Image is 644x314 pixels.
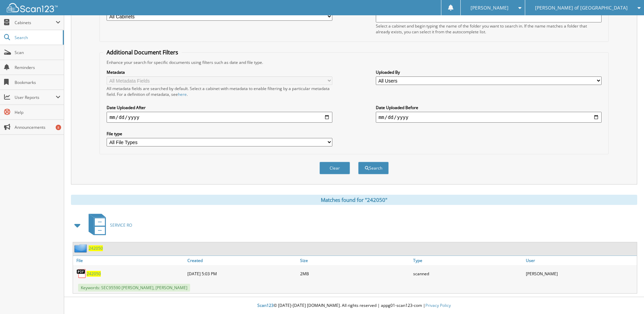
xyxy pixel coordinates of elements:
span: Bookmarks [15,80,60,85]
a: here [178,91,187,97]
a: SERVICE RO [85,212,132,239]
div: [PERSON_NAME] [524,267,637,280]
legend: Additional Document Filters [103,49,182,56]
div: Matches found for "242050" [71,195,637,205]
img: folder2.png [74,244,89,252]
input: start [107,112,332,123]
label: Date Uploaded After [107,105,332,110]
span: SERVICE RO [110,222,132,228]
a: Created [186,256,298,265]
span: Reminders [15,65,60,70]
a: File [73,256,186,265]
div: 8 [56,125,61,130]
span: Keywords: SEC95590 [PERSON_NAME], [PERSON_NAME] [78,284,190,292]
img: scan123-logo-white.svg [7,3,58,12]
span: User Reports [15,94,56,100]
label: File type [107,131,332,137]
button: Clear [319,162,350,174]
span: [PERSON_NAME] of [GEOGRAPHIC_DATA] [535,6,628,10]
a: User [524,256,637,265]
div: Select a cabinet and begin typing the name of the folder you want to search in. If the name match... [376,23,602,35]
button: Search [358,162,389,174]
div: © [DATE]-[DATE] [DOMAIN_NAME]. All rights reserved | appg01-scan123-com | [64,297,644,314]
a: Size [298,256,411,265]
label: Metadata [107,69,332,75]
label: Date Uploaded Before [376,105,602,110]
div: All metadata fields are searched by default. Select a cabinet with metadata to enable filtering b... [107,86,332,97]
img: PDF.png [76,268,87,279]
a: Type [411,256,524,265]
div: scanned [411,267,524,280]
a: Privacy Policy [425,302,451,308]
span: Scan123 [257,302,274,308]
span: [PERSON_NAME] [471,6,509,10]
span: Scan [15,50,60,55]
label: Uploaded By [376,69,602,75]
span: Help [15,109,60,115]
span: Cabinets [15,20,56,25]
a: 242050 [89,245,103,251]
span: Announcements [15,124,60,130]
div: [DATE] 5:03 PM [186,267,298,280]
input: end [376,112,602,123]
a: 242050 [87,271,101,277]
div: Enhance your search for specific documents using filters such as date and file type. [103,59,605,65]
span: Search [15,35,59,40]
div: 2MB [298,267,411,280]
